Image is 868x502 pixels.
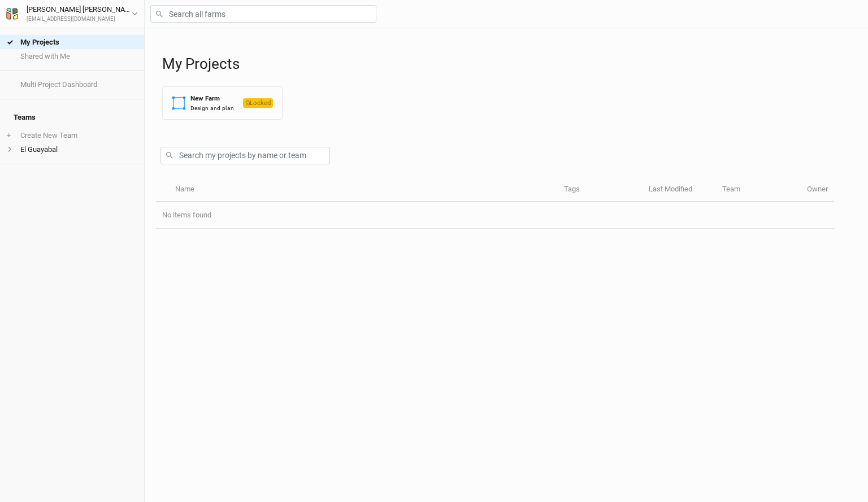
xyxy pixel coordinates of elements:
[190,94,234,103] div: New Farm
[7,106,137,129] h4: Teams
[168,178,557,202] th: Name
[27,4,132,15] div: [PERSON_NAME] [PERSON_NAME]
[643,178,716,202] th: Last Modified
[716,178,801,202] th: Team
[190,104,234,112] div: Design and plan
[162,86,283,120] button: New FarmDesign and planLocked
[7,131,11,140] span: +
[801,178,834,202] th: Owner
[558,178,643,202] th: Tags
[162,55,857,73] h1: My Projects
[156,202,834,229] td: No items found
[243,98,273,108] span: Locked
[150,5,376,23] input: Search all farms
[160,147,330,164] input: Search my projects by name or team
[27,15,132,24] div: [EMAIL_ADDRESS][DOMAIN_NAME]
[6,3,138,24] button: [PERSON_NAME] [PERSON_NAME][EMAIL_ADDRESS][DOMAIN_NAME]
